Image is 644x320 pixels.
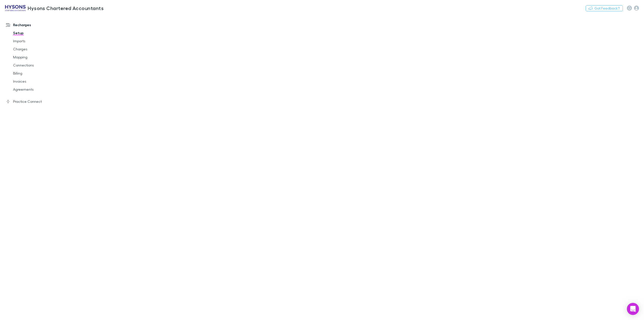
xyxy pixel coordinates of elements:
a: Charges [8,45,72,53]
a: Billing [8,69,72,77]
a: Hysons Chartered Accountants [2,2,107,14]
img: Hysons Chartered Accountants's Logo [5,5,26,11]
h3: Hysons Chartered Accountants [28,5,104,11]
a: Mapping [8,53,72,61]
a: Invoices [8,77,72,85]
a: Setup [8,29,72,37]
a: Recharges [1,21,72,29]
div: Open Intercom Messenger [627,303,639,315]
a: Connections [8,61,72,69]
button: Got Feedback? [586,5,623,11]
a: Practice Connect [1,98,72,106]
a: Agreements [8,85,72,93]
a: Imports [8,37,72,45]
